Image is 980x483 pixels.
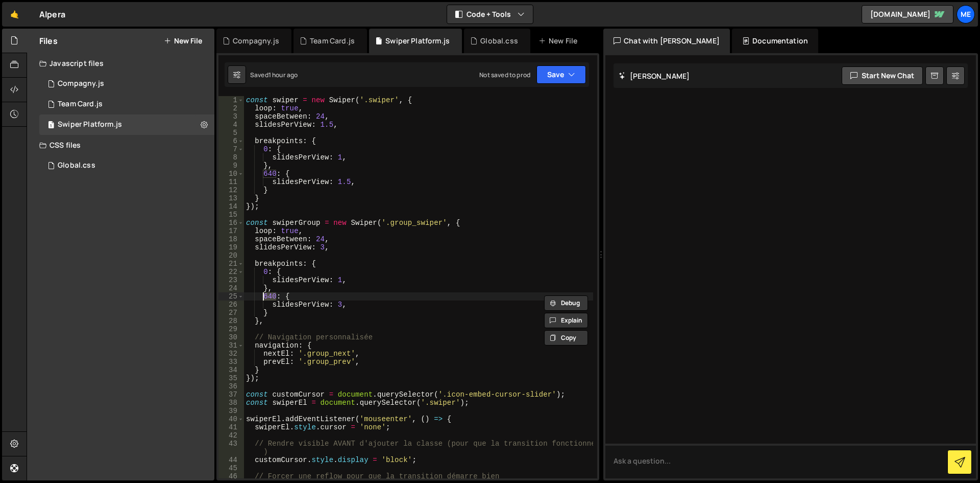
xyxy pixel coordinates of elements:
div: Javascript files [27,53,214,74]
button: Copy [544,330,588,346]
div: 23 [218,276,244,284]
div: 31 [218,341,244,350]
a: Me [957,5,975,24]
div: 45 [218,464,244,472]
div: 14 [218,202,244,211]
div: 22 [218,268,244,276]
div: 28 [218,317,244,325]
div: Swiper Platform.js [385,36,450,46]
div: 29 [218,325,244,333]
div: Global.css [58,161,95,170]
div: 19 [218,243,244,251]
div: Compagny.js [58,79,104,88]
div: 41 [218,423,244,431]
div: Alpera [39,8,65,20]
span: 1 [48,122,54,130]
div: Documentation [732,29,818,53]
a: 🤙 [2,2,27,27]
div: 8 [218,153,244,162]
div: 36 [218,382,244,390]
div: 9 [218,162,244,170]
div: 37 [218,390,244,399]
div: 30 [218,333,244,341]
div: 16285/43961.js [39,114,214,135]
div: 7 [218,145,244,153]
div: 13 [218,194,244,202]
div: 16285/43939.js [39,94,214,114]
div: Chat with [PERSON_NAME] [603,29,730,53]
div: 42 [218,431,244,440]
div: 5 [218,129,244,137]
div: 27 [218,309,244,317]
div: 25 [218,292,244,301]
button: Start new chat [842,66,923,85]
div: Global.css [480,36,518,46]
div: 2 [218,104,244,112]
div: CSS files [27,135,214,155]
div: 15 [218,211,244,219]
div: 3 [218,112,244,121]
div: 35 [218,374,244,382]
button: Explain [544,313,588,328]
div: 21 [218,260,244,268]
div: 38 [218,399,244,407]
h2: Files [39,35,58,47]
div: 18 [218,235,244,243]
button: Debug [544,295,588,311]
div: 1 [218,96,244,104]
div: 26 [218,301,244,309]
div: Not saved to prod [479,71,530,79]
div: Swiper Platform.js [58,120,122,129]
div: 32 [218,350,244,358]
div: 11 [218,178,244,186]
div: 16285/43940.css [39,155,218,176]
div: 10 [218,170,244,178]
button: Code + Tools [447,5,533,24]
div: 39 [218,407,244,415]
div: 24 [218,284,244,292]
div: 16285/44080.js [39,74,214,94]
div: 40 [218,415,244,423]
button: Save [536,65,586,84]
a: [DOMAIN_NAME] [862,5,953,24]
div: 16 [218,219,244,227]
div: 46 [218,472,244,480]
div: New File [538,36,581,46]
div: 33 [218,358,244,366]
div: 12 [218,186,244,194]
div: 17 [218,227,244,235]
div: 44 [218,456,244,464]
div: 6 [218,137,244,145]
div: 43 [218,440,244,456]
div: Team Card.js [310,36,355,46]
div: Compagny.js [233,36,279,46]
button: New File [164,37,202,45]
div: 1 hour ago [268,71,298,79]
div: Team Card.js [58,100,103,109]
div: 34 [218,366,244,374]
div: Saved [250,71,298,79]
div: 20 [218,251,244,260]
div: 4 [218,121,244,129]
h2: [PERSON_NAME] [619,71,690,81]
